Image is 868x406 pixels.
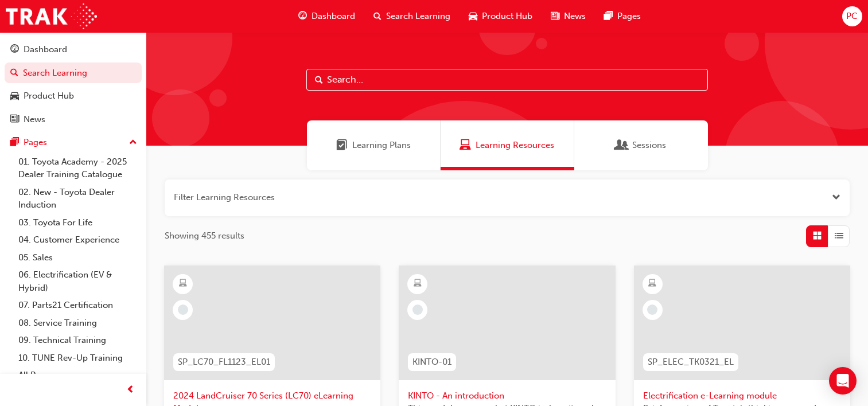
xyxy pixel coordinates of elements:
a: 04. Customer Experience [14,231,142,249]
span: guage-icon [10,45,19,55]
a: News [5,109,142,130]
div: Pages [24,136,47,149]
span: learningResourceType_ELEARNING-icon [179,276,187,291]
span: pages-icon [10,138,19,148]
span: List [835,229,843,243]
span: news-icon [10,115,19,125]
span: search-icon [10,68,18,79]
span: Dashboard [312,10,355,23]
span: Search Learning [386,10,450,23]
span: car-icon [10,91,19,101]
a: pages-iconPages [595,5,650,28]
div: Dashboard [24,43,67,56]
a: car-iconProduct Hub [460,5,542,28]
a: 08. Service Training [14,314,142,332]
button: Open the filter [832,191,840,204]
a: SessionsSessions [574,120,708,170]
a: 01. Toyota Academy - 2025 Dealer Training Catalogue [14,153,142,184]
span: Showing 455 results [165,229,244,243]
span: Sessions [632,139,666,152]
span: guage-icon [298,9,307,24]
span: car-icon [469,9,477,24]
span: learningRecordVerb_NONE-icon [178,304,188,315]
a: news-iconNews [542,5,595,28]
a: Dashboard [5,39,142,60]
span: Learning Resources [476,139,554,152]
span: SP_LC70_FL1123_EL01 [178,356,270,369]
span: search-icon [373,9,382,24]
span: up-icon [129,135,137,150]
a: guage-iconDashboard [289,5,364,28]
span: PC [846,10,858,23]
span: pages-icon [604,9,613,24]
button: Pages [5,132,142,153]
span: Learning Resources [460,139,471,152]
span: Pages [617,10,641,23]
a: 10. TUNE Rev-Up Training [14,349,142,367]
span: KINTO - An introduction [408,389,606,403]
a: 07. Parts21 Certification [14,296,142,314]
span: Search [315,73,323,87]
a: Search Learning [5,63,142,84]
span: News [564,10,586,23]
a: 03. Toyota For Life [14,214,142,232]
a: 02. New - Toyota Dealer Induction [14,184,142,214]
input: Search... [306,69,708,91]
span: learningResourceType_ELEARNING-icon [414,276,422,291]
div: Open Intercom Messenger [829,367,857,395]
span: Sessions [616,139,628,152]
span: SP_ELEC_TK0321_EL [648,356,734,369]
span: Learning Plans [352,139,411,152]
span: Grid [813,229,822,243]
span: learningResourceType_ELEARNING-icon [648,276,656,291]
a: Learning ResourcesLearning Resources [441,120,574,170]
span: learningRecordVerb_NONE-icon [412,304,423,315]
a: Learning PlansLearning Plans [307,120,441,170]
a: Product Hub [5,85,142,107]
div: Product Hub [24,89,74,103]
span: news-icon [551,9,559,24]
button: DashboardSearch LearningProduct HubNews [5,37,142,132]
a: 06. Electrification (EV & Hybrid) [14,266,142,296]
a: All Pages [14,366,142,384]
img: Trak [6,3,97,29]
button: PC [842,6,862,26]
a: search-iconSearch Learning [364,5,460,28]
a: 09. Technical Training [14,331,142,349]
span: Learning Plans [336,139,348,152]
span: prev-icon [126,383,135,397]
span: Product Hub [482,10,532,23]
div: News [24,113,45,126]
span: learningRecordVerb_NONE-icon [647,304,657,315]
a: 05. Sales [14,249,142,267]
span: KINTO-01 [412,356,451,369]
span: Electrification e-Learning module [643,389,841,403]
